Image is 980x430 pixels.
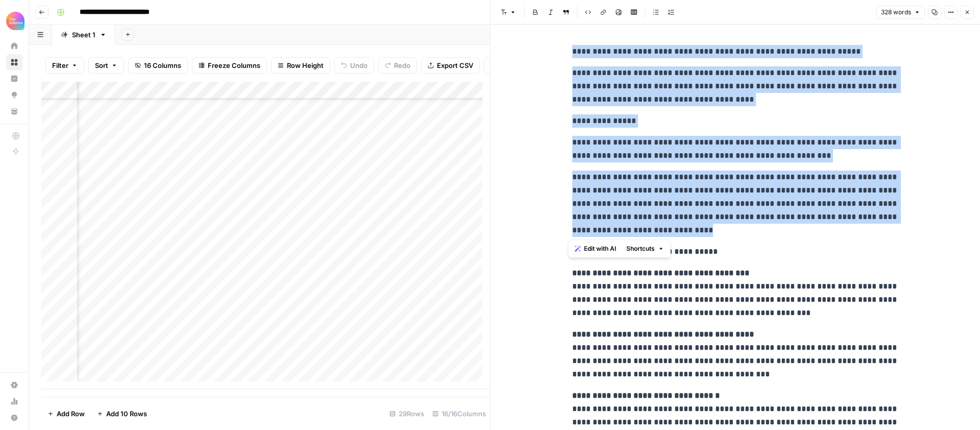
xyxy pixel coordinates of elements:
[350,60,367,70] span: Undo
[57,409,85,419] span: Add Row
[6,393,22,410] a: Usage
[72,30,95,40] div: Sheet 1
[45,57,84,74] button: Filter
[41,405,91,422] button: Add Row
[378,57,417,74] button: Redo
[106,409,147,419] span: Add 10 Rows
[287,60,324,70] span: Row Height
[208,60,260,70] span: Freeze Columns
[876,6,925,19] button: 328 words
[571,242,620,255] button: Edit with AI
[437,60,473,70] span: Export CSV
[52,60,68,70] span: Filter
[6,12,24,30] img: Alliance Logo
[271,57,330,74] button: Row Height
[6,87,22,103] a: Opportunities
[6,54,22,70] a: Browse
[144,60,181,70] span: 16 Columns
[6,377,22,393] a: Settings
[881,8,911,17] span: 328 words
[95,60,108,70] span: Sort
[421,57,480,74] button: Export CSV
[88,57,124,74] button: Sort
[394,60,410,70] span: Redo
[192,57,267,74] button: Freeze Columns
[385,405,428,422] div: 29 Rows
[622,242,668,255] button: Shortcuts
[6,38,22,54] a: Home
[428,405,490,422] div: 16/16 Columns
[626,244,655,253] span: Shortcuts
[334,57,374,74] button: Undo
[6,70,22,87] a: Insights
[52,25,115,45] a: Sheet 1
[6,8,22,34] button: Workspace: Alliance
[6,410,22,426] button: Help + Support
[584,244,616,253] span: Edit with AI
[6,103,22,120] a: Your Data
[91,405,153,422] button: Add 10 Rows
[128,57,188,74] button: 16 Columns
